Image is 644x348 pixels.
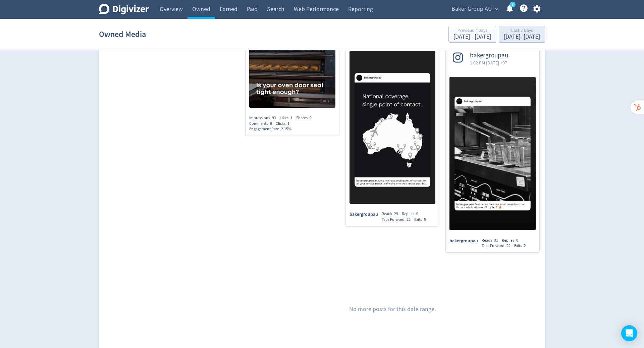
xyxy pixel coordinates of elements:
[296,115,315,121] div: Shares
[350,211,382,218] span: bakergroupau
[281,126,291,132] span: 2.15%
[470,52,508,59] span: bakergroupau
[470,59,508,66] span: 1:02 PM [DATE] +07
[516,238,518,243] span: 0
[524,243,526,248] span: 2
[451,4,492,14] span: Baker Group AU
[382,211,402,217] div: Reach
[504,28,540,34] div: Last 7 Days
[414,217,430,222] div: Exits
[502,238,522,243] div: Replies
[510,2,516,7] a: 5
[621,325,637,341] div: Open Intercom Messenger
[453,34,491,40] div: [DATE] - [DATE]
[276,121,293,127] div: Clicks
[494,6,500,12] span: expand_more
[394,211,398,216] span: 29
[494,238,498,243] span: 31
[249,126,295,132] div: Engagement Rate
[449,4,500,14] button: Baker Group AU
[402,211,422,217] div: Replies
[99,23,146,45] h1: Owned Media
[346,18,439,222] a: bakergroupau12:02 AM [DATE] +07bakergroupauReach29Replies0Taps Forward22Exits5
[280,115,296,121] div: Likes
[446,45,539,249] a: bakergroupau1:02 PM [DATE] +07bakergroupauReach31Replies0Taps Forward22Exits2
[416,211,418,216] span: 0
[514,243,530,249] div: Exits
[407,217,411,222] span: 22
[506,243,511,248] span: 22
[310,115,312,120] span: 0
[449,238,482,244] span: bakergroupau
[249,115,280,121] div: Impressions
[482,243,514,249] div: Taps Forward
[270,121,272,126] span: 0
[272,115,276,120] span: 93
[290,115,292,120] span: 1
[504,34,540,40] div: [DATE] - [DATE]
[382,217,414,222] div: Taps Forward
[499,26,545,43] button: Last 7 Days[DATE]- [DATE]
[287,121,289,126] span: 1
[453,28,491,34] div: Previous 7 Days
[448,26,496,43] button: Previous 7 Days[DATE] - [DATE]
[512,2,514,7] text: 5
[424,217,426,222] span: 5
[349,305,436,313] p: No more posts for this date range.
[249,121,276,127] div: Comments
[482,238,502,243] div: Reach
